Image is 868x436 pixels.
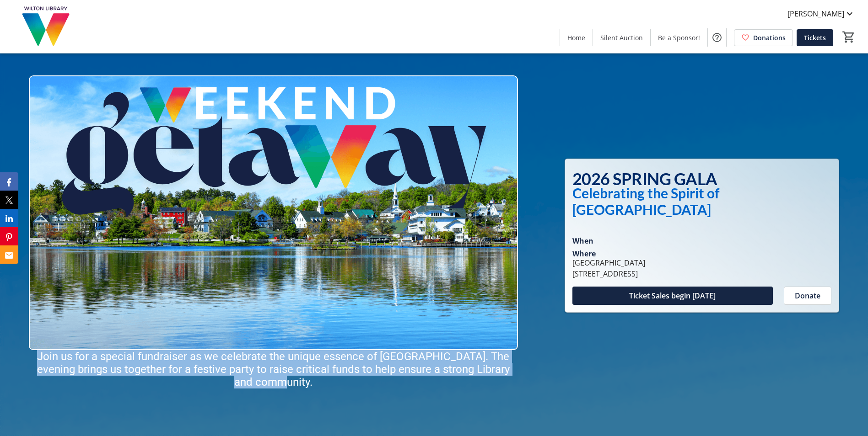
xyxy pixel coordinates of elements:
span: Home [567,33,585,43]
span: Donations [753,33,786,43]
button: Ticket Sales begin [DATE] [572,287,773,305]
a: Silent Auction [593,29,650,46]
span: Ticket Sales begin [DATE] [629,290,716,301]
span: Tickets [804,33,826,43]
img: Wilton Library's Logo [5,4,87,49]
button: Help [708,28,726,47]
div: When [572,235,593,246]
div: [GEOGRAPHIC_DATA] [572,257,645,268]
span: [PERSON_NAME] [787,8,844,19]
button: Donate [784,287,831,305]
span: Donate [795,290,820,301]
a: Donations [734,29,793,46]
button: Cart [841,29,857,45]
span: Silent Auction [600,33,643,43]
button: [PERSON_NAME] [780,6,863,21]
div: Where [572,250,596,257]
sup: Celebrating the Spirit of [GEOGRAPHIC_DATA] [572,185,722,218]
span: Join us for a special fundraiser as we celebrate the unique essence of [GEOGRAPHIC_DATA]. The eve... [37,350,510,388]
div: [STREET_ADDRESS] [572,268,645,279]
a: Tickets [797,29,833,46]
a: Home [560,29,593,46]
span: 2026 SPRING GALA [572,169,717,189]
img: Campaign CTA Media Photo [29,75,518,350]
a: Be a Sponsor! [651,29,707,46]
span: Be a Sponsor! [658,33,700,43]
